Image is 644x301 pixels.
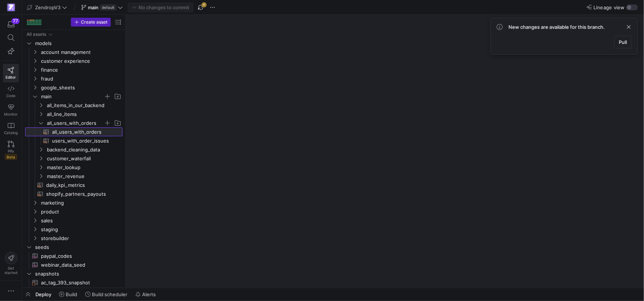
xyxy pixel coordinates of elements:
[35,39,121,48] span: models
[25,189,123,198] a: shopify_partners_payouts​​​​​​​​​​
[6,75,16,79] span: Editor
[25,83,123,92] div: Press SPACE to select this row.
[25,207,123,216] div: Press SPACE to select this row.
[25,278,123,287] div: Press SPACE to select this row.
[52,137,114,145] span: users_with_order_issues​​​​​​​​​​
[7,4,15,11] img: https://storage.googleapis.com/y42-prod-data-exchange/images/qZXOSqkTtPuVcXVzF40oUlM07HVTwZXfPK0U...
[25,110,123,119] div: Press SPACE to select this row.
[25,57,123,65] div: Press SPACE to select this row.
[41,216,121,225] span: sales
[41,252,114,260] span: paypal_codes​​​​​​
[614,36,632,48] button: Pull
[25,74,123,83] div: Press SPACE to select this row.
[4,112,18,116] span: Monitor
[82,288,131,301] button: Build scheduler
[25,225,123,234] div: Press SPACE to select this row.
[52,128,114,136] span: all_users_with_orders​​​​​​​​​​
[8,149,14,153] span: PRs
[35,4,61,10] span: ZendropV3
[25,181,123,189] a: daily_kpi_metrics​​​​​​​​​​
[4,130,18,135] span: Catalog
[47,146,121,154] span: backend_cleaning_data
[41,278,114,287] span: ac_tag_393_snapshot​​​​​​​
[47,172,121,181] span: master_revenue
[25,92,123,101] div: Press SPACE to select this row.
[41,48,121,57] span: account management
[47,110,121,119] span: all_line_items
[25,260,123,269] a: webinar_data_seed​​​​​​
[41,92,104,101] span: main
[25,48,123,57] div: Press SPACE to select this row.
[46,190,114,198] span: shopify_partners_payouts​​​​​​​​​​
[25,30,123,39] div: Press SPACE to select this row.
[46,181,114,189] span: daily_kpi_metrics​​​​​​​​​​
[41,57,121,65] span: customer experience
[47,101,121,110] span: all_items_in_our_backend
[41,261,114,269] span: webinar_data_seed​​​​​​
[3,101,19,119] a: Monitor
[35,243,121,252] span: seeds
[3,1,19,14] a: https://storage.googleapis.com/y42-prod-data-exchange/images/qZXOSqkTtPuVcXVzF40oUlM07HVTwZXfPK0U...
[47,119,104,127] span: all_users_with_orders
[41,234,121,243] span: storebuilder
[3,82,19,101] a: Code
[6,93,16,98] span: Code
[41,83,121,92] span: google_sheets
[3,119,19,138] a: Catalog
[88,4,99,10] span: main
[11,18,20,24] div: 77
[47,163,121,172] span: master_lookup
[25,181,123,189] div: Press SPACE to select this row.
[25,216,123,225] div: Press SPACE to select this row.
[41,208,121,216] span: product
[56,288,80,301] button: Build
[25,278,123,287] a: ac_tag_393_snapshot​​​​​​​
[27,32,46,37] div: All assets
[41,75,121,83] span: fraud
[3,64,19,82] a: Editor
[25,65,123,74] div: Press SPACE to select this row.
[47,154,121,163] span: customer_waterfall
[25,101,123,110] div: Press SPACE to select this row.
[71,18,111,27] button: Create asset
[25,260,123,269] div: Press SPACE to select this row.
[25,136,123,145] div: Press SPACE to select this row.
[25,3,69,12] button: ZendropV3
[593,4,625,10] span: Lineage view
[25,163,123,172] div: Press SPACE to select this row.
[132,288,159,301] button: Alerts
[25,154,123,163] div: Press SPACE to select this row.
[509,24,605,30] span: New changes are available for this branch.
[25,252,123,260] div: Press SPACE to select this row.
[25,243,123,252] div: Press SPACE to select this row.
[3,249,19,278] button: Getstarted
[92,291,127,297] span: Build scheduler
[25,172,123,181] div: Press SPACE to select this row.
[619,39,627,45] span: Pull
[142,291,156,297] span: Alerts
[25,136,123,145] a: users_with_order_issues​​​​​​​​​​
[25,127,123,136] a: all_users_with_orders​​​​​​​​​​
[35,291,51,297] span: Deploy
[5,154,17,160] span: Beta
[25,189,123,198] div: Press SPACE to select this row.
[25,269,123,278] div: Press SPACE to select this row.
[81,20,107,25] span: Create asset
[35,270,121,278] span: snapshots
[25,198,123,207] div: Press SPACE to select this row.
[4,266,17,275] span: Get started
[41,225,121,234] span: staging
[79,3,125,12] button: maindefault
[25,234,123,243] div: Press SPACE to select this row.
[66,291,77,297] span: Build
[25,252,123,260] a: paypal_codes​​​​​​
[41,66,121,74] span: finance
[25,119,123,127] div: Press SPACE to select this row.
[41,199,121,207] span: marketing
[25,145,123,154] div: Press SPACE to select this row.
[25,39,123,48] div: Press SPACE to select this row.
[3,138,19,163] a: PRsBeta
[100,4,116,10] span: default
[3,18,19,31] button: 77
